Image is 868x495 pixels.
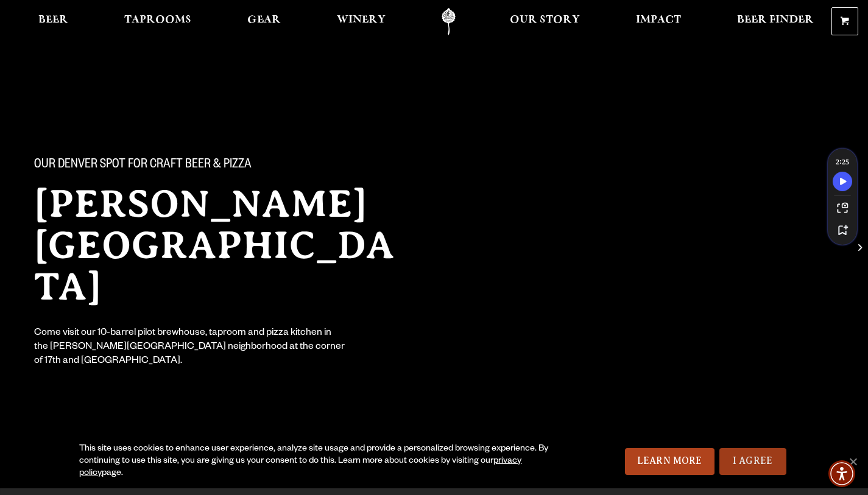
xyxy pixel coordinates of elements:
span: Winery [337,15,386,25]
a: I Agree [719,448,786,475]
span: Our Denver spot for craft beer & pizza [34,158,252,174]
div: Accessibility Menu [828,460,855,487]
span: Gear [247,15,281,25]
a: Taprooms [116,8,199,35]
a: Impact [628,8,689,35]
span: Taprooms [124,15,191,25]
a: Our Story [502,8,588,35]
a: Beer Finder [729,8,822,35]
span: Our Story [510,15,580,25]
div: Come visit our 10-barrel pilot brewhouse, taproom and pizza kitchen in the [PERSON_NAME][GEOGRAPH... [34,327,346,369]
div: This site uses cookies to enhance user experience, analyze site usage and provide a personalized ... [79,443,563,480]
a: Beer [30,8,76,35]
a: Learn More [625,448,715,475]
h2: [PERSON_NAME][GEOGRAPHIC_DATA] [34,183,414,307]
a: Odell Home [426,8,471,35]
span: Beer [38,15,68,25]
a: Gear [239,8,289,35]
span: Impact [636,15,681,25]
span: Beer Finder [737,15,814,25]
a: Winery [329,8,393,35]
